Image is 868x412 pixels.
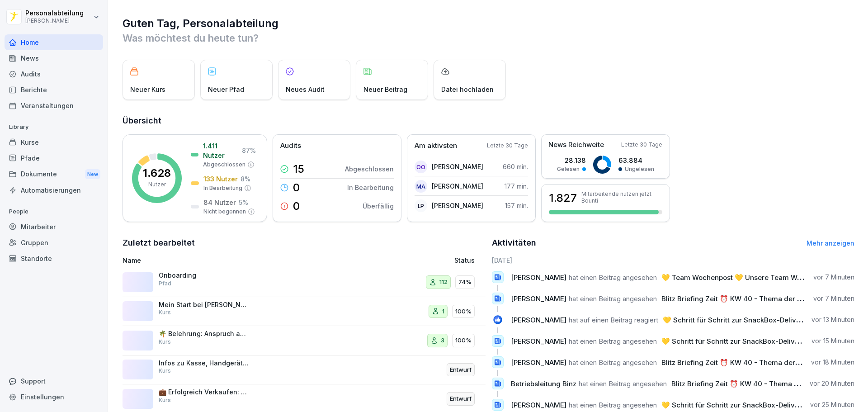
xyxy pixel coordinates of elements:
[159,396,171,404] p: Kurs
[123,114,854,127] h2: Übersicht
[203,174,238,184] p: 133 Nutzer
[511,358,566,367] span: [PERSON_NAME]
[811,315,854,324] p: vor 13 Minuten
[280,141,301,151] p: Audits
[5,66,103,82] div: Audits
[5,204,103,219] p: People
[503,162,528,171] p: 660 min.
[811,358,854,367] p: vor 18 Minuten
[5,134,103,150] a: Kurse
[159,388,249,396] p: 💼 Erfolgreich Verkaufen: Mimik, Gestik und Verkaufspaare
[415,180,427,193] div: MA
[439,278,448,287] p: 112
[123,297,486,327] a: Mein Start bei [PERSON_NAME] - PersonalfragebogenKurs1100%
[25,18,84,24] p: [PERSON_NAME]
[123,326,486,355] a: 🌴 Belehrung: Anspruch auf bezahlten Erholungsurlaub und [PERSON_NAME]Kurs3100%
[203,208,246,216] p: Nicht begonnen
[557,156,586,165] p: 28.138
[5,150,103,166] a: Pfade
[569,401,657,409] span: hat einen Beitrag angesehen
[363,201,394,211] p: Überfällig
[492,237,536,249] h2: Aktivitäten
[432,201,483,210] p: [PERSON_NAME]
[143,168,171,179] p: 1.628
[123,31,854,45] p: Was möchtest du heute tun?
[347,183,394,192] p: In Bearbeitung
[345,164,394,174] p: Abgeschlossen
[159,359,249,367] p: Infos zu Kasse, Handgeräten, Gutscheinhandling
[441,85,494,94] p: Datei hochladen
[511,273,566,282] span: [PERSON_NAME]
[241,174,250,184] p: 8 %
[487,142,528,150] p: Letzte 30 Tage
[511,401,566,409] span: [PERSON_NAME]
[415,161,427,173] div: OO
[5,251,103,266] a: Standorte
[625,165,654,173] p: Ungelesen
[5,34,103,50] a: Home
[569,358,657,367] span: hat einen Beitrag angesehen
[569,273,657,282] span: hat einen Beitrag angesehen
[123,268,486,297] a: OnboardingPfad11274%
[286,85,325,94] p: Neues Audit
[810,400,854,409] p: vor 25 Minuten
[5,182,103,198] a: Automatisierungen
[454,256,475,265] p: Status
[492,256,855,265] h6: [DATE]
[363,85,407,94] p: Neuer Beitrag
[569,337,657,346] span: hat einen Beitrag angesehen
[432,162,483,171] p: [PERSON_NAME]
[5,120,103,134] p: Library
[579,379,667,388] span: hat einen Beitrag angesehen
[5,219,103,235] a: Mitarbeiter
[581,190,662,204] p: Mitarbeitende nutzen jetzt Bounti
[159,271,249,279] p: Onboarding
[455,307,472,316] p: 100%
[159,367,171,375] p: Kurs
[123,16,854,31] h1: Guten Tag, Personalabteilung
[5,235,103,251] a: Gruppen
[415,199,427,212] div: LP
[5,82,103,98] a: Berichte
[415,141,457,151] p: Am aktivsten
[293,164,304,175] p: 15
[441,336,444,345] p: 3
[569,316,658,324] span: hat auf einen Beitrag reagiert
[450,394,472,403] p: Entwurf
[242,146,256,155] p: 87 %
[5,373,103,389] div: Support
[239,198,248,207] p: 5 %
[203,161,245,169] p: Abgeschlossen
[5,166,103,183] a: DokumenteNew
[5,50,103,66] a: News
[203,141,239,160] p: 1.411 Nutzer
[511,337,566,346] span: [PERSON_NAME]
[813,294,854,303] p: vor 7 Minuten
[618,156,654,165] p: 63.884
[811,336,854,346] p: vor 15 Minuten
[505,181,528,191] p: 177 min.
[442,307,444,316] p: 1
[621,141,662,149] p: Letzte 30 Tage
[511,316,566,324] span: [PERSON_NAME]
[123,355,486,385] a: Infos zu Kasse, Handgeräten, GutscheinhandlingKursEntwurf
[203,198,236,207] p: 84 Nutzer
[85,169,100,180] div: New
[5,166,103,183] div: Dokumente
[810,379,854,388] p: vor 20 Minuten
[458,278,472,287] p: 74%
[5,98,103,114] a: Veranstaltungen
[203,184,242,192] p: In Bearbeitung
[5,389,103,405] a: Einstellungen
[548,140,604,150] p: News Reichweite
[432,181,483,191] p: [PERSON_NAME]
[208,85,244,94] p: Neuer Pfad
